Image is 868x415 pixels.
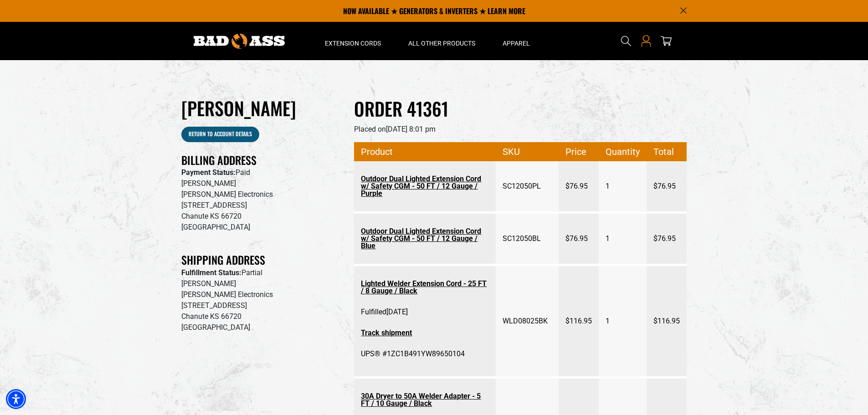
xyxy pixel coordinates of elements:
span: SC12050PL [503,174,541,199]
span: $76.95 [565,174,588,199]
span: Apparel [503,39,530,47]
h2: Order 41361 [354,97,687,120]
span: UPS® #1ZC1B491YW89650104 [361,341,465,367]
a: Lighted Welder Extension Cord - 25 FT / 8 Gauge / Black [361,276,489,299]
summary: Search [619,34,633,48]
h2: Billing Address [181,153,341,167]
a: track shipment - target website may not be available [361,325,489,341]
p: [PERSON_NAME] [PERSON_NAME] Electronics [STREET_ADDRESS] Chanute KS 66720 [GEOGRAPHIC_DATA] [181,278,341,333]
span: 1 [606,308,610,334]
a: 30A Dryer to 50A Welder Adapter - 5 FT / 10 Gauge / Black [361,388,489,412]
span: 1 [606,174,610,199]
summary: Apparel [489,22,544,60]
a: cart [659,36,673,46]
span: SKU [503,143,552,161]
summary: All Other Products [395,22,489,60]
span: Product [361,143,489,161]
a: Outdoor Dual Lighted Extension Cord w/ Safety CGM - 50 FT / 12 Gauge / Blue [361,223,489,254]
h1: [PERSON_NAME] [181,97,341,119]
span: $116.95 [653,308,680,334]
p: Placed on [354,124,687,135]
span: Extension Cords [325,39,381,47]
h2: Shipping Address [181,253,341,267]
span: Price [565,143,592,161]
span: WLD08025BK [503,308,548,334]
p: Paid [181,167,341,178]
time: [DATE] 8:01 pm [386,125,436,133]
span: All Other Products [408,39,475,47]
a: Open this option [639,22,653,60]
span: $116.95 [565,308,592,334]
span: SC12050BL [503,226,541,251]
time: [DATE] [386,307,408,316]
a: Outdoor Dual Lighted Extension Cord w/ Safety CGM - 50 FT / 12 Gauge / Purple [361,171,489,202]
p: [PERSON_NAME] [PERSON_NAME] Electronics [STREET_ADDRESS] Chanute KS 66720 [GEOGRAPHIC_DATA] [181,178,341,233]
span: $76.95 [565,226,588,251]
strong: Payment Status: [181,168,236,177]
span: Total [653,143,680,161]
summary: Extension Cords [311,22,395,60]
img: Bad Ass Extension Cords [194,34,285,49]
span: Fulfilled [361,299,408,325]
span: $76.95 [653,174,676,199]
strong: Fulfillment Status: [181,268,241,277]
span: 1 [606,226,610,251]
p: Partial [181,267,341,278]
div: Accessibility Menu [6,389,26,409]
a: Return to Account details [181,127,259,142]
span: Quantity [606,143,640,161]
span: $76.95 [653,226,676,251]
